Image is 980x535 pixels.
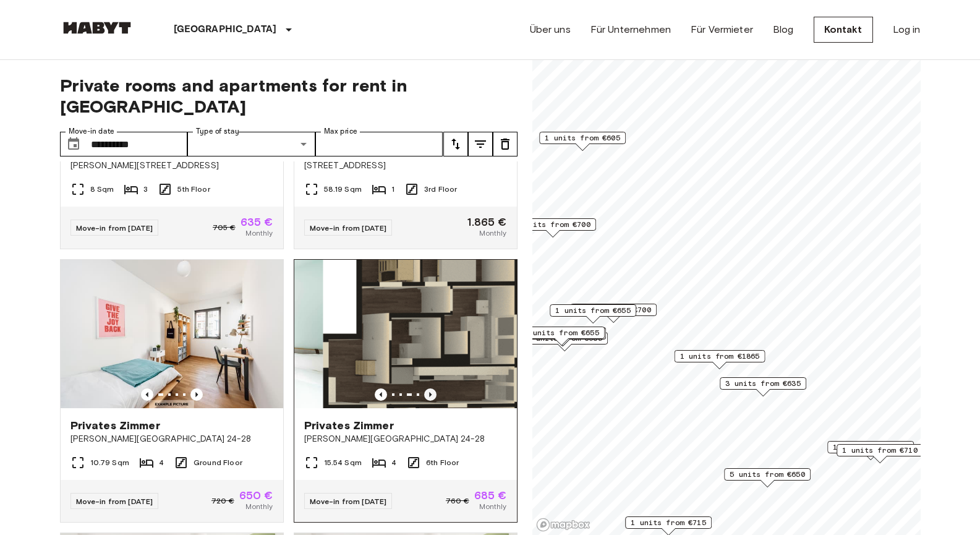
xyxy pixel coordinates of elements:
span: 3 [143,184,148,195]
a: Mapbox logo [536,518,590,532]
a: Previous imagePrevious imagePrivates Zimmer[PERSON_NAME][GEOGRAPHIC_DATA] 24-2815.54 Sqm46th Floo... [294,259,518,523]
img: Habyt [60,22,134,34]
span: [STREET_ADDRESS] [304,160,507,172]
div: Map marker [521,332,608,351]
button: Choose date, selected date is 10 Nov 2025 [61,132,86,156]
span: 1.865 € [467,216,506,228]
span: 685 € [474,490,507,501]
div: Map marker [724,468,811,487]
img: Marketing picture of unit DE-01-09-020-02Q [323,260,545,408]
span: 1 units from €700 [515,219,590,230]
a: Blog [773,22,794,37]
div: Map marker [519,327,606,346]
span: 5th Floor [177,184,210,195]
label: Type of stay [196,126,239,137]
span: 3 units from €655 [524,327,599,338]
span: 3 units from €635 [725,378,801,389]
div: Map marker [837,444,923,463]
span: 6th Floor [426,457,459,468]
span: [PERSON_NAME][GEOGRAPHIC_DATA] 24-28 [304,433,507,445]
div: Map marker [827,441,914,460]
span: Move-in from [DATE] [310,223,387,233]
div: Map marker [674,350,765,369]
span: 10.79 Sqm [90,457,129,468]
span: Private rooms and apartments for rent in [GEOGRAPHIC_DATA] [60,75,518,117]
button: Previous image [424,388,437,401]
span: 4 [159,457,164,468]
span: 1 units from €1865 [680,351,759,362]
span: 1 units from €655 [555,305,631,316]
span: Privates Zimmer [304,418,394,433]
span: 1 units from €710 [833,442,908,453]
button: tune [443,132,468,156]
span: 705 € [213,222,236,233]
span: Move-in from [DATE] [310,497,387,506]
span: Monthly [245,501,273,512]
span: 650 € [239,490,273,501]
div: Map marker [509,218,596,238]
span: 1 units from €710 [842,445,918,456]
span: [PERSON_NAME][GEOGRAPHIC_DATA] 24-28 [70,433,273,445]
span: Move-in from [DATE] [76,223,153,233]
span: 1 units from €700 [576,304,651,315]
span: 5 units from €650 [730,469,805,480]
span: 760 € [446,495,469,507]
span: 8 Sqm [90,184,114,195]
span: 1 units from €715 [631,517,706,528]
a: Für Unternehmen [590,22,671,37]
a: Über uns [530,22,571,37]
img: Marketing picture of unit DE-01-09-022-01Q [61,260,283,408]
div: Map marker [550,304,636,323]
a: Marketing picture of unit DE-01-09-022-01QPrevious imagePrevious imagePrivates Zimmer[PERSON_NAME... [60,259,284,523]
button: Previous image [141,388,153,401]
button: tune [493,132,518,156]
span: Ground Floor [194,457,242,468]
span: [PERSON_NAME][STREET_ADDRESS] [70,160,273,172]
span: 720 € [211,495,234,507]
div: Map marker [570,304,657,323]
span: 4 [391,457,396,468]
button: Previous image [375,388,387,401]
span: Monthly [479,228,506,239]
p: [GEOGRAPHIC_DATA] [174,22,277,37]
div: Map marker [518,327,605,346]
div: Map marker [720,377,806,396]
span: 1 [391,184,394,195]
span: 635 € [241,216,273,228]
button: Previous image [190,388,203,401]
span: Move-in from [DATE] [76,497,153,506]
span: 58.19 Sqm [324,184,362,195]
span: 1 units from €605 [545,132,620,143]
a: Für Vermieter [691,22,753,37]
label: Move-in date [69,126,114,137]
a: Kontakt [814,17,873,43]
a: Log in [893,22,921,37]
span: 3rd Floor [424,184,457,195]
span: Privates Zimmer [70,418,160,433]
span: Monthly [245,228,273,239]
label: Max price [324,126,357,137]
button: tune [468,132,493,156]
div: Map marker [539,132,626,151]
span: 15.54 Sqm [324,457,362,468]
span: Monthly [479,501,506,512]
